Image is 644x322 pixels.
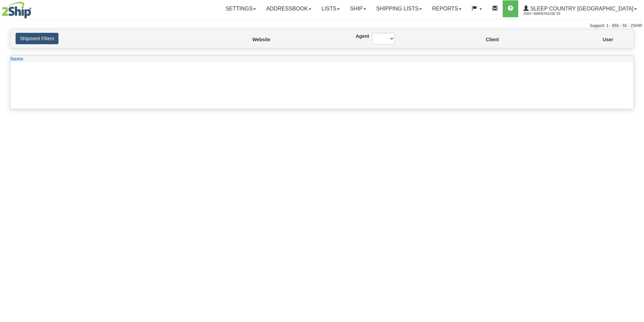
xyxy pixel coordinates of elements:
[529,6,634,11] span: Sleep Country [GEOGRAPHIC_DATA]
[252,36,255,43] label: Website
[486,36,487,43] label: Client
[220,0,261,17] a: Settings
[261,0,316,17] a: Addressbook
[10,56,23,61] span: Name
[518,0,642,17] a: Sleep Country [GEOGRAPHIC_DATA] 2044 / Warehouse 93
[427,0,467,17] a: Reports
[316,0,345,17] a: Lists
[2,23,642,29] div: Support: 1 - 855 - 55 - 2SHIP
[16,33,58,44] button: Shipment Filters
[345,0,371,17] a: Ship
[356,33,362,40] label: Agent
[523,10,574,17] span: 2044 / Warehouse 93
[2,2,31,19] img: logo2044.jpg
[371,0,427,17] a: Shipping lists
